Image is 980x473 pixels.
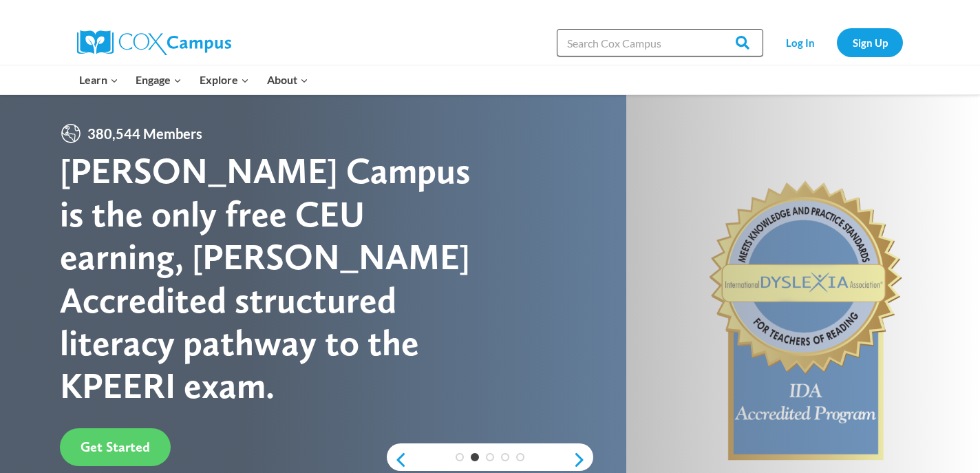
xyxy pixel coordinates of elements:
[82,123,208,145] span: 380,544 Members
[258,65,317,94] button: Child menu of About
[501,453,509,461] a: 4
[837,28,903,56] a: Sign Up
[770,28,830,56] a: Log In
[81,439,150,455] span: Get Started
[770,28,903,56] nav: Secondary Navigation
[191,65,258,94] button: Child menu of Explore
[471,453,479,461] a: 2
[77,30,231,55] img: Cox Campus
[557,29,763,56] input: Search Cox Campus
[486,453,494,461] a: 3
[60,149,490,407] div: [PERSON_NAME] Campus is the only free CEU earning, [PERSON_NAME] Accredited structured literacy p...
[60,428,171,466] a: Get Started
[70,65,317,94] nav: Primary Navigation
[516,453,524,461] a: 5
[456,453,464,461] a: 1
[70,65,127,94] button: Child menu of Learn
[127,65,191,94] button: Child menu of Engage
[573,452,593,468] a: next
[387,452,407,468] a: previous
